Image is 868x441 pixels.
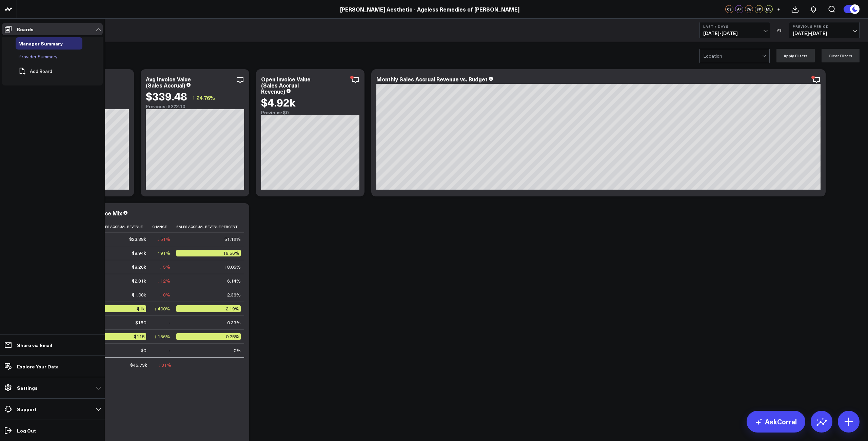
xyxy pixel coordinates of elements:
[132,264,146,270] div: $8.26k
[129,236,146,243] div: $23.38k
[157,250,170,256] div: ↑ 91%
[725,5,733,13] div: CS
[176,250,241,256] div: 19.56%
[755,5,763,13] div: SP
[176,333,241,340] div: 0.25%
[98,221,152,232] th: Sales Accrual Revenue
[18,54,58,59] a: Provider Summary
[793,24,856,28] b: Previous Period
[703,31,766,36] span: [DATE] - [DATE]
[18,41,63,46] a: Manager Summary
[227,277,241,284] div: 6.14%
[793,31,856,36] span: [DATE] - [DATE]
[98,333,146,340] div: $115
[822,49,860,62] button: Clear Filters
[146,104,244,109] div: Previous: $272.10
[699,22,770,38] button: Last 7 Days[DATE]-[DATE]
[261,110,359,115] div: Previous: $0
[152,221,176,232] th: Change
[132,277,146,284] div: $2.81k
[130,362,147,368] div: $45.73k
[17,26,34,32] p: Boards
[765,5,773,13] div: ML
[157,236,170,243] div: ↓ 51%
[141,347,146,354] div: $0
[227,291,241,298] div: 2.36%
[169,347,170,354] div: -
[17,364,59,369] p: Explore Your Data
[17,342,52,348] p: Share via Email
[773,28,786,32] div: VS
[176,305,241,312] div: 2.19%
[261,75,311,95] div: Open Invoice Value (Sales Accrual Revenue)
[735,5,743,13] div: AF
[16,64,52,79] button: Add Board
[154,333,170,340] div: ↑ 156%
[135,319,146,326] div: $150
[169,319,170,326] div: -
[146,90,187,102] div: $339.48
[132,291,146,298] div: $1.08k
[98,305,146,312] div: $1k
[703,24,766,28] b: Last 7 Days
[157,277,170,284] div: ↓ 12%
[146,75,191,89] div: Avg Invoice Value (Sales Accrual)
[2,424,103,437] a: Log Out
[340,5,519,13] a: [PERSON_NAME] Aesthetic - Ageless Remedies of [PERSON_NAME]
[224,264,241,270] div: 18.05%
[160,291,170,298] div: ↓ 8%
[789,22,860,38] button: Previous Period[DATE]-[DATE]
[192,93,195,102] span: ↑
[777,7,780,12] span: +
[196,94,215,101] span: 24.76%
[18,40,63,47] span: Manager Summary
[227,319,241,326] div: 0.33%
[774,5,783,13] button: +
[176,221,247,232] th: Sales Accrual Revenue Percent
[17,385,38,390] p: Settings
[747,411,805,433] a: AskCorral
[17,428,36,433] p: Log Out
[132,250,146,256] div: $8.94k
[160,264,170,270] div: ↓ 5%
[224,236,241,243] div: 51.12%
[776,49,815,62] button: Apply Filters
[376,75,488,83] div: Monthly Sales Accrual Revenue vs. Budget
[17,406,37,412] p: Support
[261,96,295,108] div: $4.92k
[745,5,753,13] div: JW
[158,362,171,368] div: ↓ 31%
[154,305,170,312] div: ↑ 400%
[234,347,241,354] div: 0%
[18,53,58,60] span: Provider Summary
